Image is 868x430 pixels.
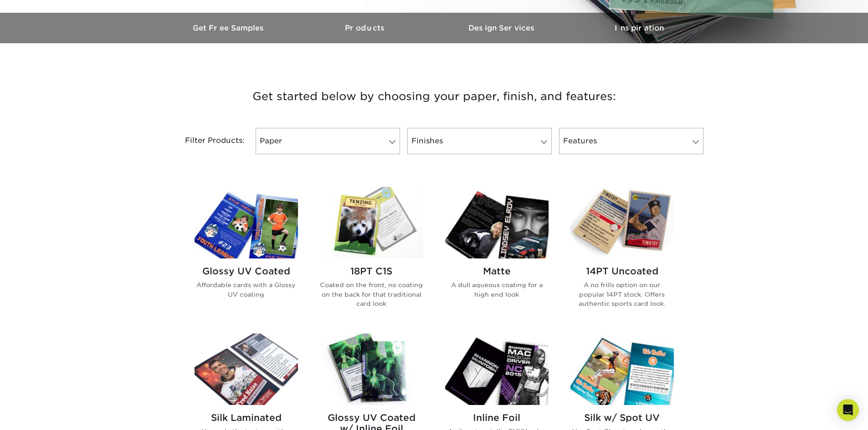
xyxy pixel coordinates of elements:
h3: Get Free Samples [161,24,298,32]
p: A no frills option on our popular 14PT stock. Offers authentic sports card look. [570,280,674,308]
a: Glossy UV Coated Trading Cards Glossy UV Coated Affordable cards with a Glossy UV coating [195,187,298,323]
img: 14PT Uncoated Trading Cards [570,187,674,258]
img: Inline Foil Trading Cards [445,334,549,405]
h2: Matte [445,266,549,277]
a: Get Free Samples [161,13,298,43]
a: Finishes [407,128,552,154]
a: Inspiration [571,13,708,43]
p: Affordable cards with a Glossy UV coating [195,280,298,299]
p: Coated on the front, no coating on the back for that traditional card look [320,280,423,308]
a: Matte Trading Cards Matte A dull aqueous coating for a high end look [445,187,549,323]
h3: Design Services [434,24,571,32]
h2: Glossy UV Coated [195,266,298,277]
img: 18PT C1S Trading Cards [320,187,423,258]
a: Features [559,128,704,154]
div: Filter Products: [161,128,252,154]
img: Glossy UV Coated Trading Cards [195,187,298,258]
img: Matte Trading Cards [445,187,549,258]
a: 18PT C1S Trading Cards 18PT C1S Coated on the front, no coating on the back for that traditional ... [320,187,423,323]
h3: Get started below by choosing your paper, finish, and features: [168,76,701,117]
div: Open Intercom Messenger [837,399,859,421]
h2: Silk Laminated [195,412,298,423]
h2: Inline Foil [445,412,549,423]
a: Design Services [434,13,571,43]
img: Silk Laminated Trading Cards [195,334,298,405]
img: Glossy UV Coated w/ Inline Foil Trading Cards [320,334,423,405]
h2: 18PT C1S [320,266,423,277]
a: Products [298,13,434,43]
img: Silk w/ Spot UV Trading Cards [570,334,674,405]
h3: Inspiration [571,24,708,32]
h3: Products [298,24,434,32]
h2: 14PT Uncoated [570,266,674,277]
p: A dull aqueous coating for a high end look [445,280,549,299]
a: 14PT Uncoated Trading Cards 14PT Uncoated A no frills option on our popular 14PT stock. Offers au... [570,187,674,323]
iframe: Google Customer Reviews [2,402,77,427]
h2: Silk w/ Spot UV [570,412,674,423]
a: Paper [256,128,400,154]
